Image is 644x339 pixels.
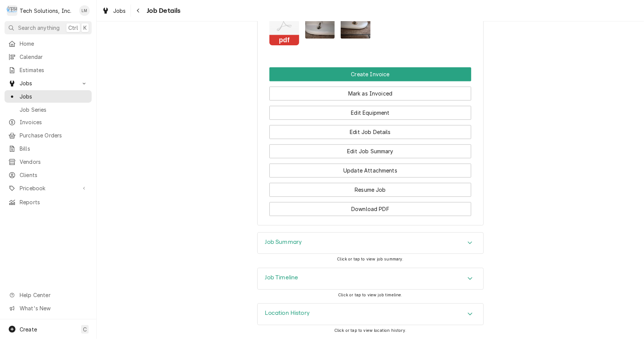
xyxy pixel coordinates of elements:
a: Go to Help Center [5,289,92,301]
span: Clients [20,171,88,179]
button: Navigate back [132,5,144,17]
button: Edit Job Details [269,125,471,139]
a: Jobs [5,90,92,103]
a: Jobs [99,5,129,17]
button: Search anythingCtrlK [5,21,92,34]
a: Job Series [5,103,92,116]
div: Job Timeline [257,268,484,290]
div: Location History [257,303,484,325]
div: Button Group Row [269,177,471,197]
div: Accordion Header [258,233,483,254]
span: Jobs [20,79,77,87]
div: Button Group Row [269,67,471,81]
span: Click or tap to view location history. [334,328,406,333]
a: Reports [5,196,92,208]
button: Accordion Details Expand Trigger [258,268,483,289]
div: Accordion Header [258,304,483,325]
span: What's New [20,304,87,312]
div: Button Group [269,67,471,216]
h3: Job Summary [265,239,302,246]
a: Go to Jobs [5,77,92,89]
div: Button Group Row [269,158,471,177]
span: Help Center [20,291,87,299]
button: Accordion Details Expand Trigger [258,233,483,254]
span: Pricebook [20,184,77,192]
button: Edit Equipment [269,106,471,120]
a: Calendar [5,51,92,63]
span: Jobs [113,7,126,15]
a: Invoices [5,116,92,128]
span: Job Details [144,6,181,16]
div: Button Group Row [269,120,471,139]
div: Button Group Row [269,81,471,100]
img: dl59kSZOQFa74eFtAI3P [341,16,370,39]
button: pdf [269,9,299,45]
span: Invoices [20,118,88,126]
button: Update Attachments [269,163,471,177]
div: Tech Solutions, Inc. [20,7,71,15]
span: Bills [20,145,88,153]
span: Attachments [269,4,471,51]
span: Estimates [20,66,88,74]
div: Button Group Row [269,139,471,158]
div: Leah Meadows's Avatar [79,5,90,16]
button: Accordion Details Expand Trigger [258,304,483,325]
span: Jobs [20,92,88,100]
div: LM [79,5,90,16]
button: Download PDF [269,202,471,216]
a: Go to Pricebook [5,182,92,194]
a: Vendors [5,156,92,168]
span: Click or tap to view job timeline. [338,293,402,297]
span: C [83,325,87,333]
div: Accordion Header [258,268,483,289]
span: Search anything [18,24,60,32]
h3: Job Timeline [265,274,298,281]
div: Button Group Row [269,197,471,216]
button: Create Invoice [269,67,471,81]
div: Tech Solutions, Inc.'s Avatar [7,5,17,16]
div: Button Group Row [269,100,471,120]
a: Bills [5,142,92,155]
span: Reports [20,198,88,206]
h3: Location History [265,310,310,317]
img: F9dlQwkMTryb5ZG8auj5 [305,16,335,39]
a: Go to What's New [5,302,92,314]
a: Purchase Orders [5,129,92,142]
span: Click or tap to view job summary. [337,257,403,262]
button: Edit Job Summary [269,144,471,158]
button: Resume Job [269,183,471,197]
span: Calendar [20,53,88,61]
a: Clients [5,169,92,181]
span: Purchase Orders [20,131,88,139]
span: Create [20,326,37,333]
span: Home [20,40,88,48]
button: Mark as Invoiced [269,86,471,100]
span: Job Series [20,106,88,114]
div: T [7,5,17,16]
span: Vendors [20,158,88,166]
span: Ctrl [68,24,78,32]
a: Home [5,37,92,50]
div: Job Summary [257,232,484,254]
a: Estimates [5,64,92,76]
span: K [83,24,87,32]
